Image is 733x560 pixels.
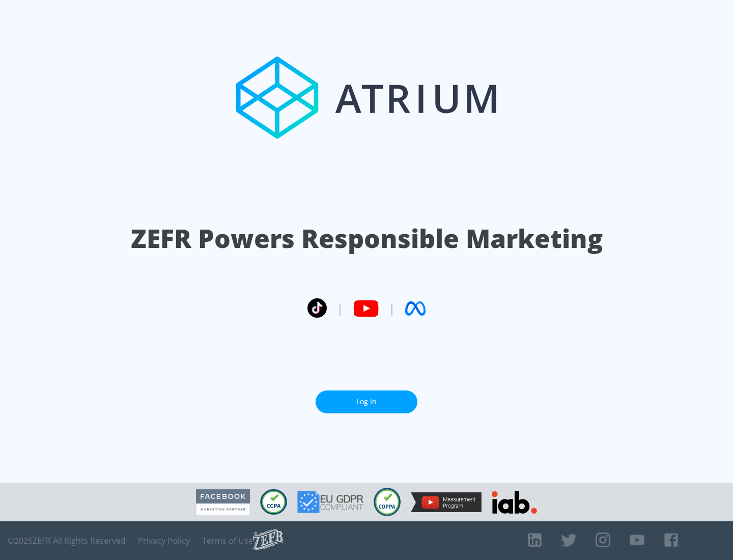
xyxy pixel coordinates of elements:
span: © 2025 ZEFR All Rights Reserved [8,536,126,546]
img: CCPA Compliant [260,489,287,515]
img: GDPR Compliant [297,491,363,513]
a: Log In [316,390,417,413]
img: YouTube Measurement Program [411,492,482,512]
img: COPPA Compliant [374,488,401,516]
span: | [389,301,395,316]
img: Facebook Marketing Partner [196,489,250,515]
span: | [337,301,343,316]
a: Privacy Policy [138,536,190,546]
a: Terms of Use [202,536,253,546]
img: IAB [492,491,537,514]
h1: ZEFR Powers Responsible Marketing [131,221,603,256]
